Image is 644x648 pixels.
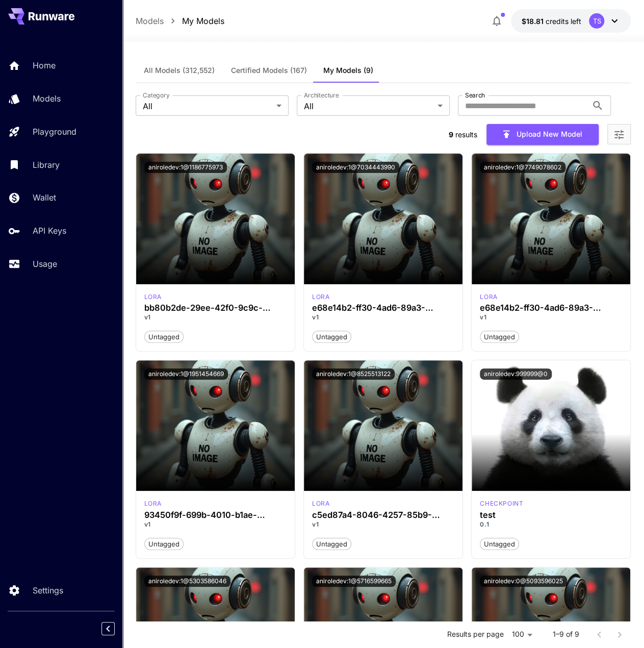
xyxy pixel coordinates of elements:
button: aniroledev:1@7034443990 [312,162,399,173]
label: Search [465,91,485,99]
button: aniroledev:1@1186775973 [144,162,227,173]
p: v1 [480,313,622,322]
div: 100 [507,627,536,642]
p: Settings [33,584,63,596]
button: Untagged [480,537,519,551]
button: Collapse sidebar [101,622,115,635]
h3: e68e14b2-ff30-4ad6-89a3-a8b3b7e99947 [480,303,622,313]
p: Usage [33,258,57,270]
h3: 93450f9f-699b-4010-b1ae-34a7d755ec62 [144,510,287,520]
button: Upload New Model [486,124,599,145]
span: 9 [449,130,453,139]
h3: c5ed87a4-8046-4257-85b9-7d9f02466442 [312,510,454,520]
span: Untagged [145,539,183,550]
button: aniroledev:1@5303586046 [144,576,230,587]
p: 0.1 [480,520,622,529]
div: SDXL 1.0 [312,292,329,302]
div: TS [589,13,604,29]
button: Untagged [312,330,351,343]
button: aniroledev:1@1951454669 [144,368,228,380]
p: lora [144,292,162,302]
label: Category [143,91,170,99]
button: aniroledev:1@7749078602 [480,162,565,173]
button: Open more filters [613,128,625,141]
img: no-image-qHGxvh9x.jpeg [472,154,630,284]
p: Models [33,92,61,105]
p: 1–9 of 9 [552,630,579,640]
span: Untagged [480,539,519,550]
p: Wallet [33,191,56,204]
p: v1 [144,520,287,529]
button: aniroledev:0@5093596025 [480,576,567,587]
p: v1 [312,313,454,322]
p: Home [33,59,56,71]
div: Collapse sidebar [109,619,122,638]
h3: e68e14b2-ff30-4ad6-89a3-a8b3b7e99947 [312,303,454,313]
span: All Models (312,552) [144,66,215,75]
p: v1 [144,313,287,322]
a: Models [136,15,164,27]
div: SD 1.5 [144,292,162,302]
p: lora [312,499,329,508]
nav: breadcrumb [136,15,224,27]
p: v1 [312,520,454,529]
span: Untagged [313,332,351,342]
span: results [455,130,477,139]
p: Results per page [447,630,503,640]
button: Untagged [144,537,184,551]
button: Untagged [312,537,351,551]
img: no-image-qHGxvh9x.jpeg [304,360,462,491]
button: Untagged [480,330,519,343]
div: SDXL 1.0 [312,499,329,508]
span: Untagged [145,332,183,342]
button: $18.8109TS [511,9,631,33]
div: SDXL 1.0 [480,292,497,302]
img: no-image-qHGxvh9x.jpeg [136,154,295,284]
span: Certified Models (167) [231,66,307,75]
button: aniroledev:999999@0 [480,368,552,380]
h3: test [480,510,622,520]
label: Architecture [304,91,339,99]
span: Untagged [480,332,519,342]
p: API Keys [33,225,66,237]
p: checkpoint [480,499,523,508]
button: Untagged [144,330,184,343]
button: aniroledev:1@8525513122 [312,368,395,380]
span: My Models (9) [323,66,373,75]
img: no-image-qHGxvh9x.jpeg [304,154,462,284]
img: no-image-qHGxvh9x.jpeg [136,360,295,491]
span: All [304,100,433,112]
p: lora [312,292,329,302]
span: credits left [545,17,581,26]
button: aniroledev:1@5716599665 [312,576,396,587]
p: Playground [33,126,76,138]
p: lora [144,499,162,508]
div: SD 1.5 [480,499,523,508]
span: All [143,100,272,112]
h3: bb80b2de-29ee-42f0-9c9c-51442c57ea8a [144,303,287,313]
span: $18.81 [521,17,545,26]
div: SDXL 1.0 [144,499,162,508]
a: My Models [182,15,224,27]
span: Untagged [313,539,351,550]
p: lora [480,292,497,302]
p: Library [33,159,60,171]
div: $18.8109 [521,16,581,27]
